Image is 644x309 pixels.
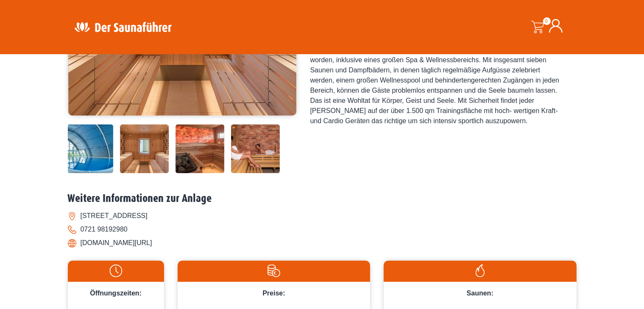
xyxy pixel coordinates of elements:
li: [DOMAIN_NAME][URL] [68,236,577,250]
div: In [GEOGRAPHIC_DATA]-Grünwinkel erwartet die Gäste das neue Pfitzenmeier Premium Resort. Auf über... [310,35,565,126]
h2: Weitere Informationen zur Anlage [68,192,577,205]
span: 0 [543,17,551,25]
img: Uhr-weiss.svg [72,265,160,277]
li: 0721 98192980 [68,223,577,236]
span: Preise: [262,290,285,297]
span: Saunen: [467,290,493,297]
img: Flamme-weiss.svg [388,265,572,277]
li: [STREET_ADDRESS] [68,209,577,223]
span: Öffnungszeiten: [90,290,142,297]
img: Preise-weiss.svg [182,265,366,277]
